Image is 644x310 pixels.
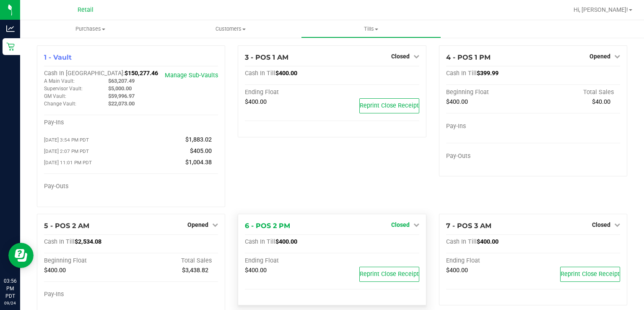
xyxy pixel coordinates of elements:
[446,257,533,265] div: Ending Float
[446,123,533,130] div: Pay-Ins
[185,159,212,166] span: $1,004.38
[6,24,15,33] inline-svg: Analytics
[44,53,72,61] span: 1 - Vault
[108,100,135,107] span: $22,073.00
[78,6,93,13] span: Retail
[8,243,34,268] iframe: Resource center
[44,148,89,154] span: [DATE] 2:07 PM PDT
[6,42,15,51] inline-svg: Retail
[275,238,297,245] span: $400.00
[446,267,468,274] span: $400.00
[4,300,16,306] p: 09/24
[275,70,297,77] span: $400.00
[245,267,267,274] span: $400.00
[477,70,499,77] span: $399.99
[245,53,288,61] span: 3 - POS 1 AM
[477,238,499,245] span: $400.00
[108,85,132,92] span: $5,000.00
[446,152,533,160] div: Pay-Outs
[44,78,75,84] span: A Main Vault:
[44,86,83,92] span: Supervisor Vault:
[301,25,441,33] span: Tills
[446,70,477,77] span: Cash In Till
[301,20,441,38] a: Tills
[533,89,620,96] div: Total Sales
[44,183,131,190] div: Pay-Outs
[125,70,158,77] span: $150,277.46
[187,221,208,228] span: Opened
[592,221,610,228] span: Closed
[446,238,477,245] span: Cash In Till
[245,222,290,230] span: 6 - POS 2 PM
[561,271,620,278] span: Reprint Close Receipt
[190,147,212,155] span: $405.00
[108,93,135,99] span: $59,996.97
[165,72,218,79] a: Manage Sub-Vaults
[391,221,410,228] span: Closed
[446,89,533,96] div: Beginning Float
[44,93,66,99] span: GM Vault:
[20,25,161,33] span: Purchases
[446,222,491,230] span: 7 - POS 3 AM
[245,257,332,265] div: Ending Float
[589,53,610,60] span: Opened
[44,101,76,107] span: Change Vault:
[44,119,131,126] div: Pay-Ins
[360,102,419,109] span: Reprint Close Receipt
[574,6,628,13] span: Hi, [PERSON_NAME]!
[359,267,419,282] button: Reprint Close Receipt
[44,238,75,245] span: Cash In Till
[245,98,267,105] span: $400.00
[359,98,419,113] button: Reprint Close Receipt
[592,98,610,105] span: $40.00
[131,257,218,265] div: Total Sales
[245,238,275,245] span: Cash In Till
[44,70,125,77] span: Cash In [GEOGRAPHIC_DATA]:
[446,53,491,61] span: 4 - POS 1 PM
[44,222,89,230] span: 5 - POS 2 AM
[44,137,89,143] span: [DATE] 3:54 PM PDT
[245,89,332,96] div: Ending Float
[391,53,410,60] span: Closed
[560,267,620,282] button: Reprint Close Receipt
[75,238,101,245] span: $2,534.08
[185,136,212,143] span: $1,883.02
[44,257,131,265] div: Beginning Float
[360,271,419,278] span: Reprint Close Receipt
[44,291,131,298] div: Pay-Ins
[446,98,468,105] span: $400.00
[20,20,161,38] a: Purchases
[245,70,275,77] span: Cash In Till
[4,277,16,300] p: 03:56 PM PDT
[182,267,208,274] span: $3,438.82
[161,25,301,33] span: Customers
[161,20,301,38] a: Customers
[108,78,135,84] span: $63,207.49
[44,160,92,166] span: [DATE] 11:01 PM PDT
[44,267,66,274] span: $400.00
